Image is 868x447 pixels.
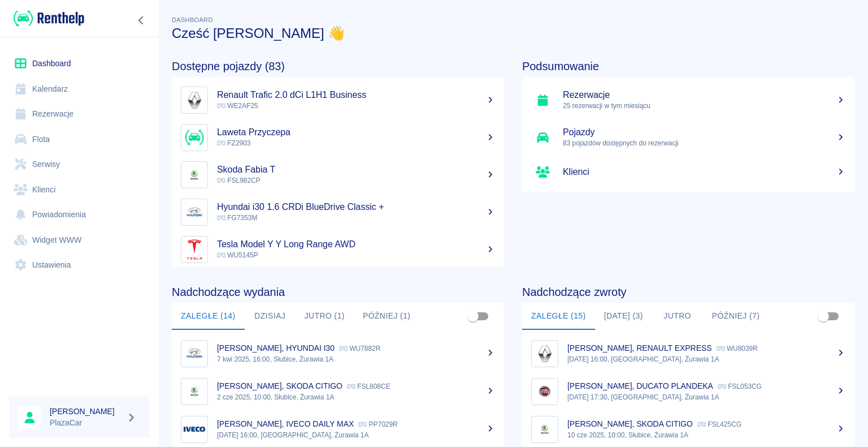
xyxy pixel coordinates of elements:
a: Renthelp logo [9,9,84,28]
h5: Hyundai i30 1.6 CRDi BlueDrive Classic + [217,201,495,213]
img: Image [184,89,205,111]
h5: Rezerwacje [563,89,845,101]
span: FG7353M [217,214,257,222]
p: WU8039R [717,345,758,353]
button: Jutro [652,303,703,330]
p: FSL425CG [697,420,741,428]
button: Zaległe (15) [522,303,595,330]
button: Później (1) [354,303,420,330]
img: Image [184,419,205,440]
img: Image [184,381,205,402]
span: WE2AF25 [217,102,258,110]
button: Dzisiaj [245,303,296,330]
img: Image [184,201,205,223]
h4: Podsumowanie [522,59,854,73]
button: Zwiń nawigację [133,13,150,28]
p: [DATE] 16:00, [GEOGRAPHIC_DATA], Żurawia 1A [217,430,495,440]
a: Kalendarz [9,76,150,102]
a: Ustawienia [9,252,150,278]
h4: Dostępne pojazdy (83) [172,59,504,73]
img: Image [534,381,555,402]
a: Klienci [9,177,150,203]
button: Później (7) [703,303,769,330]
a: Dashboard [9,51,150,76]
h6: [PERSON_NAME] [50,406,122,417]
h4: Nadchodzące wydania [172,285,504,299]
p: [DATE] 17:30, [GEOGRAPHIC_DATA], Żurawia 1A [567,392,845,402]
p: PlazaCar [50,417,122,429]
a: Serwisy [9,152,150,177]
h5: Pojazdy [563,127,845,138]
a: ImageHyundai i30 1.6 CRDi BlueDrive Classic + FG7353M [172,194,504,231]
p: PP7029R [358,420,397,428]
button: Jutro (1) [296,303,354,330]
a: Image[PERSON_NAME], DUCATO PLANDEKA FSL053CG[DATE] 17:30, [GEOGRAPHIC_DATA], Żurawia 1A [522,372,854,410]
p: [PERSON_NAME], SKODA CITIGO [567,419,693,428]
h5: Skoda Fabia T [217,164,495,175]
a: Rezerwacje [9,101,150,127]
p: 25 rezerwacji w tym miesiącu [563,101,845,111]
p: [PERSON_NAME], HYUNDAI I30 [217,343,335,353]
a: ImageTesla Model Y Y Long Range AWD WU5145P [172,231,504,268]
p: [PERSON_NAME], SKODA CITIGO [217,381,342,390]
span: FZ2903 [217,139,250,147]
h5: Laweta Przyczepa [217,127,495,138]
p: 83 pojazdów dostępnych do rezerwacji [563,138,845,148]
span: Pokaż przypisane tylko do mnie [462,306,484,327]
a: ImageSkoda Fabia T FSL982CP [172,156,504,194]
p: FSL808CE [347,382,390,390]
h5: Klienci [563,166,845,178]
img: Image [184,164,205,186]
span: WU5145P [217,251,258,259]
span: Pokaż przypisane tylko do mnie [813,306,834,327]
a: Image[PERSON_NAME], RENAULT EXPRESS WU8039R[DATE] 16:00, [GEOGRAPHIC_DATA], Żurawia 1A [522,334,854,372]
button: [DATE] (3) [595,303,652,330]
span: Dashboard [172,16,213,23]
p: [DATE] 16:00, [GEOGRAPHIC_DATA], Żurawia 1A [567,354,845,364]
p: 10 cze 2025, 10:00, Słubice, Żurawia 1A [567,430,845,440]
p: WU7882R [339,345,380,353]
a: Widget WWW [9,227,150,253]
img: Renthelp logo [14,9,84,28]
p: [PERSON_NAME], DUCATO PLANDEKA [567,381,713,390]
a: Flota [9,127,150,152]
p: FSL053CG [718,382,762,390]
img: Image [184,239,205,260]
a: ImageRenault Trafic 2.0 dCi L1H1 Business WE2AF25 [172,81,504,119]
img: Image [184,127,205,148]
a: Rezerwacje25 rezerwacji w tym miesiącu [522,81,854,119]
h4: Nadchodzące zwroty [522,285,854,299]
img: Image [534,343,555,364]
p: 7 kwi 2025, 16:00, Słubice, Żurawia 1A [217,354,495,364]
a: Image[PERSON_NAME], HYUNDAI I30 WU7882R7 kwi 2025, 16:00, Słubice, Żurawia 1A [172,334,504,372]
span: FSL982CP [217,177,261,184]
img: Image [534,419,555,440]
h5: Tesla Model Y Y Long Range AWD [217,239,495,250]
a: Image[PERSON_NAME], SKODA CITIGO FSL808CE2 cze 2025, 10:00, Słubice, Żurawia 1A [172,372,504,410]
a: Powiadomienia [9,202,150,227]
p: [PERSON_NAME], IVECO DAILY MAX [217,419,354,428]
img: Image [184,343,205,364]
a: Pojazdy83 pojazdów dostępnych do rezerwacji [522,119,854,156]
button: Zaległe (14) [172,303,245,330]
p: [PERSON_NAME], RENAULT EXPRESS [567,343,712,353]
a: Klienci [522,156,854,188]
p: 2 cze 2025, 10:00, Słubice, Żurawia 1A [217,392,495,402]
a: ImageLaweta Przyczepa FZ2903 [172,119,504,156]
h3: Cześć [PERSON_NAME] 👋 [172,25,854,41]
h5: Renault Trafic 2.0 dCi L1H1 Business [217,89,495,101]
